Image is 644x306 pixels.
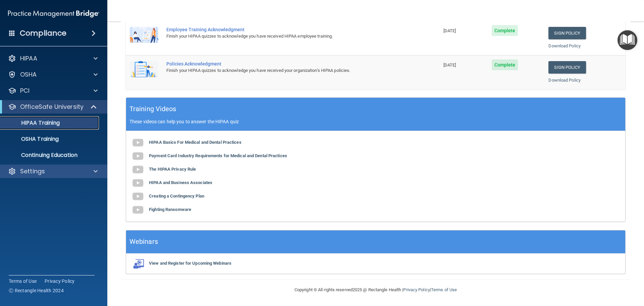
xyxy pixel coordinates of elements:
[8,7,99,20] img: PMB logo
[149,140,241,145] b: HIPAA Basics For Medical and Dental Practices
[548,61,586,74] a: Sign Policy
[8,54,98,62] a: HIPAA
[166,61,406,67] div: Policies Acknowledgment
[9,287,64,294] span: Ⓒ Rectangle Health 2024
[131,203,145,217] img: gray_youtube_icon.38fcd6cc.png
[45,278,75,285] a: Privacy Policy
[443,28,456,33] span: [DATE]
[8,87,98,95] a: PCI
[149,180,212,185] b: HIPAA and Business Associates
[9,278,37,285] a: Terms of Use
[618,30,637,50] button: Open Resource Center
[4,152,96,159] p: Continuing Education
[528,258,636,285] iframe: Drift Widget Chat Controller
[166,32,406,40] div: Finish your HIPAA quizzes to acknowledge you have received HIPAA employee training.
[4,136,59,142] p: OSHA Training
[20,103,84,111] p: OfficeSafe University
[492,25,518,36] span: Complete
[129,236,158,248] h5: Webinars
[149,167,196,172] b: The HIPAA Privacy Rule
[131,163,145,176] img: gray_youtube_icon.38fcd6cc.png
[253,279,498,301] div: Copyright © All rights reserved 2025 @ Rectangle Health | |
[166,67,406,75] div: Finish your HIPAA quizzes to acknowledge you have received your organization’s HIPAA policies.
[548,27,586,39] a: Sign Policy
[131,259,145,269] img: webinarIcon.c7ebbf15.png
[131,176,145,190] img: gray_youtube_icon.38fcd6cc.png
[131,190,145,203] img: gray_youtube_icon.38fcd6cc.png
[149,193,204,199] b: Creating a Contingency Plan
[8,103,97,111] a: OfficeSafe University
[20,29,66,38] h4: Compliance
[149,261,231,266] b: View and Register for Upcoming Webinars
[443,62,456,68] span: [DATE]
[149,207,191,212] b: Fighting Ransomware
[431,287,457,292] a: Terms of Use
[166,27,406,32] div: Employee Training Acknowledgment
[548,43,581,48] a: Download Policy
[20,54,37,62] p: HIPAA
[4,120,60,126] p: HIPAA Training
[492,59,518,70] span: Complete
[129,119,622,124] p: These videos can help you to answer the HIPAA quiz
[131,136,145,149] img: gray_youtube_icon.38fcd6cc.png
[20,71,37,79] p: OSHA
[8,167,98,175] a: Settings
[20,167,45,175] p: Settings
[20,87,30,95] p: PCI
[131,149,145,163] img: gray_youtube_icon.38fcd6cc.png
[149,153,287,158] b: Payment Card Industry Requirements for Medical and Dental Practices
[548,78,581,83] a: Download Policy
[403,287,430,292] a: Privacy Policy
[129,103,176,115] h5: Training Videos
[8,71,98,79] a: OSHA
